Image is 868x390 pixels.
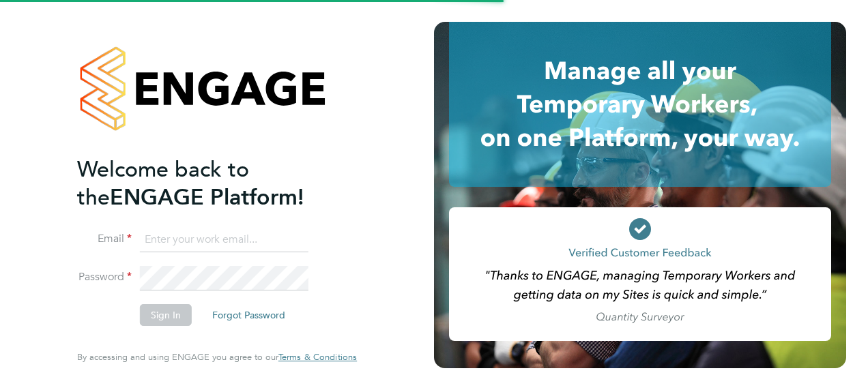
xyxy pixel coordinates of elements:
h2: ENGAGE Platform! [77,155,343,211]
button: Forgot Password [201,304,296,326]
button: Sign In [140,304,192,326]
input: Enter your work email... [140,228,308,252]
span: Terms & Conditions [278,351,357,363]
a: Terms & Conditions [278,352,357,363]
label: Password [77,270,132,284]
span: Welcome back to the [77,156,249,211]
span: By accessing and using ENGAGE you agree to our [77,351,357,363]
label: Email [77,232,132,246]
